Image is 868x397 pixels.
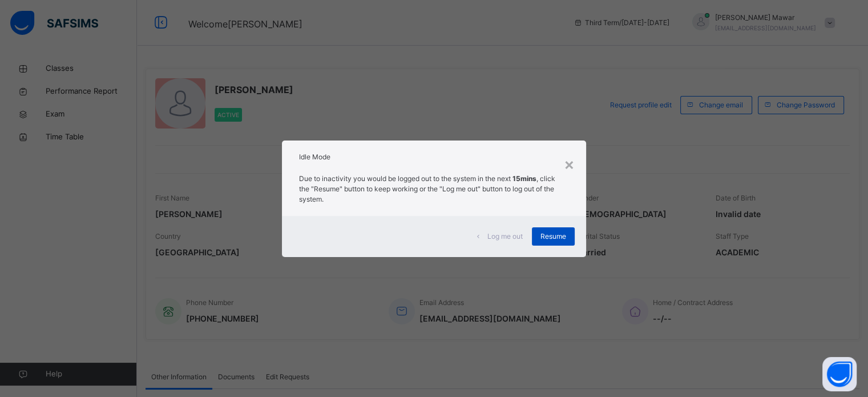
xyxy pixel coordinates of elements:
h2: Idle Mode [299,152,568,162]
span: Log me out [487,231,523,242]
div: × [564,152,575,176]
p: Due to inactivity you would be logged out to the system in the next , click the "Resume" button t... [299,174,568,204]
strong: 15mins [512,174,536,183]
button: Open asap [822,357,857,391]
span: Resume [540,231,566,242]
